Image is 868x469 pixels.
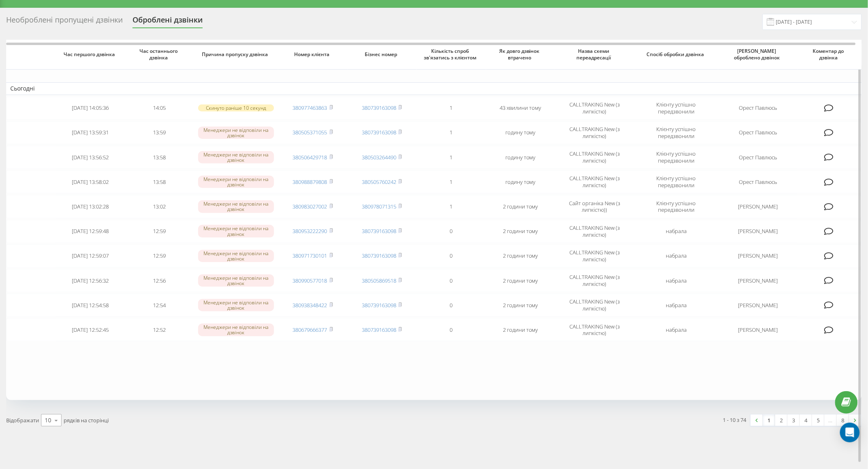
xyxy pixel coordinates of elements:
a: 380739163098 [362,301,396,309]
a: 380983027002 [293,203,327,210]
td: [DATE] 12:59:48 [56,220,125,243]
td: годину тому [486,170,555,193]
td: 2 години тому [486,294,555,317]
a: 380506429718 [293,154,327,161]
a: 380990577018 [293,277,327,284]
td: Орест Павлюсь [718,121,797,144]
a: 3 [788,415,800,426]
td: [PERSON_NAME] [718,294,797,317]
span: Відображати [6,417,39,424]
td: 1 [417,195,486,218]
td: 12:59 [125,220,194,243]
td: CALLTRAKING New (з липкістю) [555,245,634,267]
td: CALLTRAKING New (з липкістю) [555,220,634,243]
td: 1 [417,146,486,169]
span: Кількість спроб зв'язатись з клієнтом [424,48,479,61]
td: 14:05 [125,97,194,120]
a: 380503264490 [362,154,396,161]
td: 13:58 [125,146,194,169]
td: годину тому [486,121,555,144]
td: Сьогодні [6,82,862,95]
td: 0 [417,245,486,267]
div: … [825,415,837,426]
span: набрала [666,227,687,235]
td: [DATE] 13:59:31 [56,121,125,144]
td: Клієнту успішно передзвонили [634,121,718,144]
td: Орест Павлюсь [718,170,797,193]
td: 13:59 [125,121,194,144]
span: Бізнес номер [354,51,409,58]
td: Клієнту успішно передзвонили [634,170,718,193]
span: набрала [666,277,687,284]
a: 380739163098 [362,252,396,259]
a: 2 [775,415,788,426]
td: Клієнту успішно передзвонили [634,146,718,169]
span: набрала [666,252,687,259]
td: Сайт органіка New (з липкістю)) [555,195,634,218]
a: 380505760242 [362,178,396,186]
div: Менеджери не відповіли на дзвінок [198,225,274,237]
td: [DATE] 12:56:32 [56,269,125,292]
div: Менеджери не відповіли на дзвінок [198,250,274,262]
a: 380971730101 [293,252,327,259]
a: 380953222290 [293,227,327,235]
div: Оброблені дзвінки [132,16,203,28]
div: 1 - 10 з 74 [723,416,747,424]
td: [DATE] 12:59:07 [56,245,125,267]
a: 380739163098 [362,227,396,235]
div: Скинуто раніше 10 секунд [198,104,274,111]
a: 4 [800,415,812,426]
td: Клієнту успішно передзвонили [634,97,718,120]
td: CALLTRAKING New (з липкістю) [555,294,634,317]
span: набрала [666,301,687,309]
span: Назва схеми переадресації [563,48,627,61]
td: 2 години тому [486,245,555,267]
td: 13:02 [125,195,194,218]
td: Орест Павлюсь [718,97,797,120]
a: 380739163098 [362,104,396,111]
td: [DATE] 13:58:02 [56,170,125,193]
a: 5 [812,415,825,426]
td: [DATE] 12:52:45 [56,318,125,341]
td: Орест Павлюсь [718,146,797,169]
a: 380739163098 [362,129,396,136]
span: рядків на сторінці [64,417,109,424]
a: 380988879808 [293,178,327,186]
td: 2 години тому [486,269,555,292]
td: 12:54 [125,294,194,317]
div: Менеджери не відповіли на дзвінок [198,151,274,163]
td: CALLTRAKING New (з липкістю) [555,146,634,169]
a: 380978071315 [362,203,396,210]
td: [PERSON_NAME] [718,195,797,218]
td: 0 [417,220,486,243]
td: CALLTRAKING New (з липкістю) [555,269,634,292]
td: CALLTRAKING New (з липкістю) [555,318,634,341]
td: 1 [417,97,486,120]
td: 12:52 [125,318,194,341]
a: 380739163098 [362,326,396,333]
span: набрала [666,326,687,333]
td: [DATE] 13:02:28 [56,195,125,218]
td: 12:59 [125,245,194,267]
td: CALLTRAKING New (з липкістю) [555,121,634,144]
td: [DATE] 12:54:58 [56,294,125,317]
td: 12:56 [125,269,194,292]
div: Open Intercom Messenger [840,423,860,442]
a: 1 [763,415,775,426]
span: Спосіб обробки дзвінка [642,51,710,58]
span: Час останнього дзвінка [132,48,187,61]
div: Необроблені пропущені дзвінки [6,16,123,28]
td: 1 [417,121,486,144]
td: 1 [417,170,486,193]
div: Менеджери не відповіли на дзвінок [198,200,274,213]
a: 380505869518 [362,277,396,284]
td: 13:58 [125,170,194,193]
span: [PERSON_NAME] оброблено дзвінок [726,48,790,61]
td: 0 [417,269,486,292]
td: 2 години тому [486,220,555,243]
a: 8 [837,415,849,426]
td: 0 [417,294,486,317]
td: 43 хвилини тому [486,97,555,120]
td: 2 години тому [486,318,555,341]
div: Менеджери не відповіли на дзвінок [198,127,274,139]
